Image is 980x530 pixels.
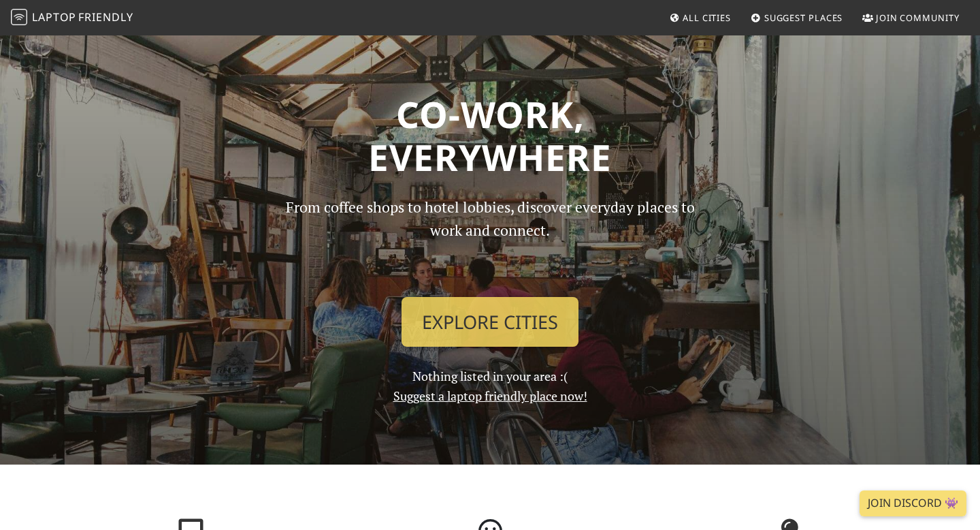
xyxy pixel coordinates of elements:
[876,12,960,24] span: Join Community
[274,196,706,286] p: From coffee shops to hotel lobbies, discover everyday places to work and connect.
[78,10,133,25] span: Friendly
[764,12,843,24] span: Suggest Places
[32,10,76,25] span: Laptop
[745,5,849,30] a: Suggest Places
[402,297,578,347] a: Explore Cities
[11,6,133,30] a: LaptopFriendly LaptopFriendly
[860,490,966,516] a: Join Discord 👾
[857,5,965,30] a: Join Community
[683,12,731,24] span: All Cities
[11,9,27,25] img: LaptopFriendly
[265,196,715,406] div: Nothing listed in your area :(
[664,5,736,30] a: All Cities
[49,93,931,179] h1: Co-work, Everywhere
[393,388,587,404] a: Suggest a laptop friendly place now!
